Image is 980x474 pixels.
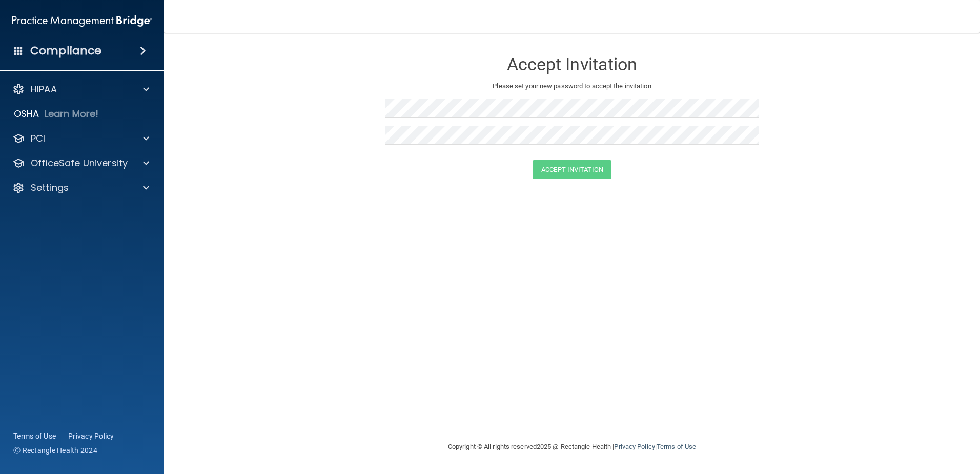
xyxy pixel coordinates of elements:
span: Ⓒ Rectangle Health 2024 [13,445,97,456]
a: OfficeSafe University [12,157,149,169]
p: Learn More! [45,108,99,120]
p: Please set your new password to accept the invitation [393,80,751,92]
p: PCI [31,132,45,145]
p: Settings [31,182,69,194]
img: PMB logo [12,11,152,31]
h4: Compliance [30,44,101,58]
a: Privacy Policy [68,431,114,441]
a: Settings [12,182,149,194]
button: Accept Invitation [533,160,611,179]
div: Copyright © All rights reserved 2025 @ Rectangle Health | | [385,430,759,463]
h3: Accept Invitation [385,55,759,74]
a: Privacy Policy [614,443,655,450]
a: Terms of Use [13,431,56,441]
p: OSHA [14,108,39,120]
a: PCI [12,132,149,145]
p: OfficeSafe University [31,157,128,169]
p: HIPAA [31,83,57,95]
iframe: Drift Widget Chat Controller [929,403,968,442]
a: HIPAA [12,83,149,95]
a: Terms of Use [657,443,696,450]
